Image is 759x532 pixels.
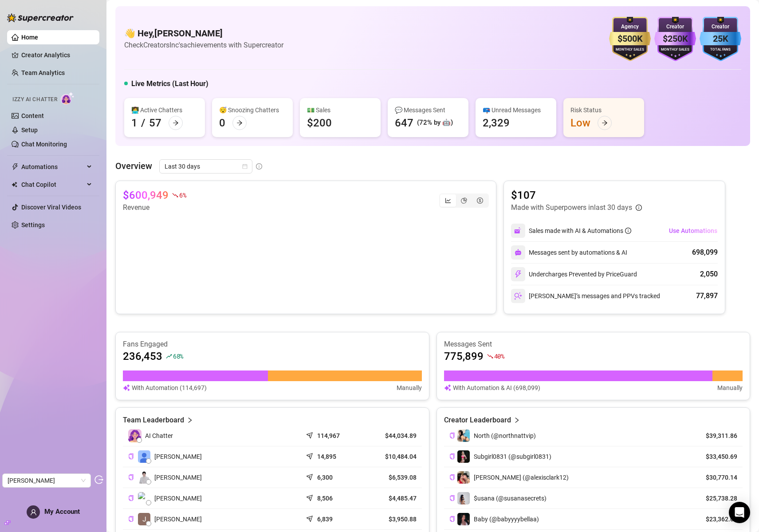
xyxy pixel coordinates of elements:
span: copy [449,453,455,459]
article: Manually [397,383,422,393]
img: AI Chatter [61,92,75,105]
span: build [4,520,11,526]
span: Last 30 days [165,160,247,173]
article: $6,539.08 [367,473,417,482]
div: 1 [131,116,138,130]
span: arrow-right [173,120,179,126]
a: Settings [21,221,45,229]
a: Chat Monitoring [21,141,67,148]
span: right [514,415,520,426]
span: thunderbolt [12,163,19,170]
img: Mark Vincent Ca… [138,492,150,504]
img: Luke (@alexisclark12) [457,471,470,484]
span: [PERSON_NAME] [154,493,202,503]
span: right [187,415,193,426]
span: calendar [242,164,248,169]
span: info-circle [256,163,262,169]
span: copy [449,474,455,480]
button: Use Automations [669,224,718,238]
article: $3,950.88 [367,515,417,524]
span: send [306,451,315,460]
div: 😴 Snoozing Chatters [219,105,286,115]
a: Setup [21,126,38,134]
button: Copy Creator ID [449,453,455,460]
div: 77,897 [696,291,718,301]
div: Total Fans [700,47,741,53]
span: rise [166,353,172,359]
div: Monthly Sales [654,47,696,53]
div: segmented control [439,193,489,208]
div: 0 [219,116,225,130]
div: Open Intercom Messenger [729,502,750,523]
article: $33,450.69 [697,452,737,461]
article: Check CreatorsInc's achievements with Supercreator [124,39,283,51]
img: blue-badge-DgoSNQY1.svg [700,17,741,61]
article: $39,311.86 [697,431,737,440]
span: Subgirl0831 (@subgirl0831) [474,453,551,460]
h5: Live Metrics (Last Hour) [131,79,208,89]
img: John Dhel Felis… [138,513,150,525]
article: $107 [511,188,642,202]
span: [PERSON_NAME] [154,452,202,461]
span: user [30,509,37,516]
span: dollar-circle [477,197,483,204]
img: Paul Andrei Cas… [138,471,150,484]
img: purple-badge-B9DA21FR.svg [654,17,696,61]
div: Monthly Sales [609,47,651,53]
span: copy [128,474,134,480]
div: 2,050 [700,269,718,280]
article: $600,949 [123,188,169,202]
span: send [306,513,315,522]
img: Baby (@babyyyybellaa) [457,513,470,525]
button: Copy Creator ID [449,516,455,522]
button: Copy Teammate ID [128,474,134,481]
div: 2,329 [483,116,510,130]
span: logout [94,475,103,484]
a: Discover Viral Videos [21,204,81,211]
article: Revenue [123,202,186,213]
span: 6 % [179,191,186,199]
span: send [306,472,315,481]
span: info-circle [625,228,631,234]
article: 236,453 [123,349,162,363]
span: copy [449,433,455,438]
article: 6,839 [317,515,333,524]
div: [PERSON_NAME]’s messages and PPVs tracked [511,289,660,303]
div: $500K [609,32,651,46]
span: arrow-right [236,120,243,126]
div: Undercharges Prevented by PriceGuard [511,267,637,281]
div: 💵 Sales [307,105,374,115]
div: Creator [700,23,741,31]
span: copy [449,516,455,522]
div: Sales made with AI & Automations [529,226,631,236]
span: 68 % [173,352,183,360]
article: 8,506 [317,494,333,503]
article: $10,484.04 [367,452,417,461]
a: Creator Analytics [21,48,92,62]
span: fall [487,353,493,359]
span: fall [172,192,178,198]
a: Home [21,34,38,41]
span: info-circle [636,205,642,211]
img: logo-BBDzfeDw.svg [7,13,74,22]
div: 647 [395,116,413,130]
article: With Automation & AI (698,099) [453,383,540,393]
span: $usana (@susanasecrets) [474,495,547,502]
span: AI Chatter [145,431,173,441]
span: North (@northnattvip) [474,432,536,439]
img: svg%3e [444,383,451,393]
button: Copy Teammate ID [128,495,134,501]
img: svg%3e [514,270,522,278]
span: send [306,430,315,439]
article: $4,485.47 [367,494,417,503]
article: Creator Leaderboard [444,415,511,426]
h4: 👋 Hey, [PERSON_NAME] [124,27,283,39]
span: Izzy AI Chatter [12,95,57,104]
button: Copy Teammate ID [128,453,134,460]
article: $23,362.08 [697,515,737,524]
span: [PERSON_NAME] [154,473,202,482]
span: copy [128,516,134,522]
div: 25K [700,32,741,46]
article: Fans Engaged [123,339,422,349]
span: Jackson [8,474,86,487]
